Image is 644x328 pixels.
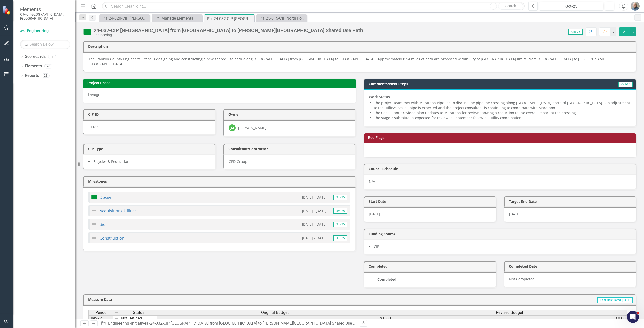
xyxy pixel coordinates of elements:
p: N/A [369,179,631,184]
td: $ 0.00 [157,315,392,321]
h3: Milestones [88,179,353,183]
h3: Completed [369,264,493,268]
p: The Franklin County Engineer's Office is designing and constructing a new shared use path along [... [88,57,631,67]
small: [DATE] - [DATE] [302,208,326,213]
a: Elements [25,63,42,69]
div: Engineering [94,33,363,37]
span: Design [88,92,100,97]
h3: Description [88,44,633,48]
a: Construction [100,235,125,241]
span: Oct-25 [333,195,347,200]
a: Acquisition/Utilities [100,208,137,214]
h3: Target End Date [509,200,633,203]
a: Manage Elements [153,15,201,21]
h3: Owner [228,112,353,116]
a: 24-020-CIP [PERSON_NAME] and U.S.33 WB Ramps/[GEOGRAPHIC_DATA] Signal Improvements [101,15,148,21]
span: Oct-25 [333,235,347,241]
h3: Measure Data [88,298,307,301]
img: Jared Groves [631,2,640,11]
h3: Start Date [369,200,493,203]
h3: CIP Type [88,147,213,151]
img: 8DAGhfEEPCf229AAAAAElFTkSuQmCC [115,311,119,315]
div: 28 [42,74,50,78]
h3: Funding Source [369,232,633,236]
div: 25-015-CIP North Fork Indian Run Sanitary Sewer System Improvements - Brand Road Relief Sewer & S... [266,15,305,21]
small: [DATE] - [DATE] [302,195,326,200]
small: [DATE] - [DATE] [302,222,326,227]
div: 24-020-CIP [PERSON_NAME] and U.S.33 WB Ramps/[GEOGRAPHIC_DATA] Signal Improvements [109,15,148,21]
iframe: Intercom live chat [627,311,639,323]
img: 8DAGhfEEPCf229AAAAAElFTkSuQmCC [114,316,118,320]
h3: Comments/Next Steps [369,82,561,86]
div: Manage Elements [161,15,201,21]
span: Oct-25 [618,82,633,87]
small: City of [GEOGRAPHIC_DATA], [GEOGRAPHIC_DATA] [20,12,70,21]
div: 24-032-CIP [GEOGRAPHIC_DATA] from [GEOGRAPHIC_DATA] to [PERSON_NAME][GEOGRAPHIC_DATA] Shared Use ... [150,321,361,326]
td: Not Defined [120,315,157,321]
span: Revised Budget [496,310,523,315]
div: » » [101,321,356,326]
span: Last Calculated [DATE] [597,297,633,303]
span: Elements [20,6,70,12]
div: 1 [48,55,56,59]
a: Bid [100,222,106,227]
div: JM [229,124,236,131]
img: Not Defined [91,221,97,227]
span: Oct-25 [568,29,583,35]
span: CIP [374,244,379,249]
div: Not Completed [504,272,637,288]
div: Oct-25 [541,3,602,9]
div: 24-032-CIP [GEOGRAPHIC_DATA] from [GEOGRAPHIC_DATA] to [PERSON_NAME][GEOGRAPHIC_DATA] Shared Use ... [214,16,253,22]
a: 25-015-CIP North Fork Indian Run Sanitary Sewer System Improvements - Brand Road Relief Sewer & S... [258,15,305,21]
input: Search Below... [20,40,70,49]
td: $ 0.00 [392,315,627,321]
h3: Consultant/Contractor [228,147,353,151]
a: Reports [25,73,39,79]
h3: Project Phase [87,81,353,85]
a: Engineering [108,321,129,326]
li: The project team met with Marathon Pipeline to discuss the pipeline crossing along [GEOGRAPHIC_DA... [374,100,631,110]
a: Initiatives [131,321,148,326]
h3: CIP ID [88,112,213,116]
img: On Target [83,28,91,36]
span: Oct-25 [333,208,347,214]
li: The stage 2 submittal is expected for review in September following utility coordination. [374,115,631,120]
strong: Work Status [369,94,390,99]
span: GPD Group [229,159,247,164]
button: Search [498,3,523,10]
img: Not Defined [91,208,97,214]
button: Oct-25 [539,2,603,11]
div: [PERSON_NAME] [238,125,266,130]
div: 24-032-CIP [GEOGRAPHIC_DATA] from [GEOGRAPHIC_DATA] to [PERSON_NAME][GEOGRAPHIC_DATA] Shared Use ... [94,28,363,33]
span: [DATE] [509,212,520,216]
li: The Consultant provided plan updates to Marathon for review showing a reduction to the overall im... [374,110,631,115]
td: Jan-22 [88,315,113,321]
span: ET183 [88,124,98,129]
span: [DATE] [369,212,380,216]
h3: Completed Date [509,264,633,268]
img: ClearPoint Strategy [3,6,11,15]
small: [DATE] - [DATE] [302,236,326,240]
span: Bicycles & Pedestrian [93,159,129,164]
span: Oct-25 [333,222,347,227]
div: 96 [44,64,52,68]
a: Scorecards [25,54,46,60]
span: Original Budget [261,310,289,315]
a: Engineering [20,28,70,34]
span: Period [95,310,107,315]
span: Search [505,4,516,8]
a: Design [100,195,113,200]
img: On Target [91,194,97,200]
input: Search ClearPoint... [102,2,525,11]
span: Status [133,310,144,315]
img: Not Defined [91,235,97,241]
h3: Council Schedule [369,167,633,171]
h3: Red Flags [368,136,634,140]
